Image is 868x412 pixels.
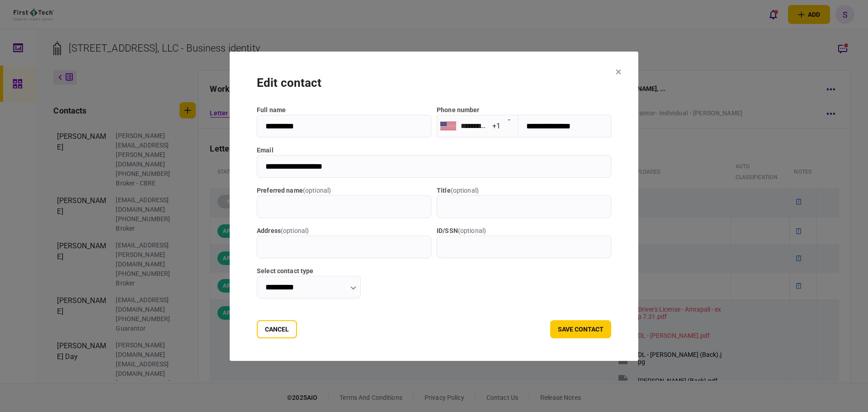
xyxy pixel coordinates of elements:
img: us [440,122,456,130]
div: edit contact [257,74,611,92]
label: full name [257,105,431,115]
label: email [257,146,611,155]
input: email [257,155,611,178]
span: ( optional ) [451,187,479,194]
label: title [437,186,611,195]
label: Preferred name [257,186,431,195]
button: save contact [550,320,611,338]
input: title [437,195,611,218]
input: full name [257,115,431,137]
div: +1 [492,121,500,131]
input: address [257,236,431,258]
input: ID/SSN [437,236,611,258]
button: Open [503,113,515,126]
span: ( optional ) [281,227,309,234]
input: Select contact type [257,276,361,298]
label: ID/SSN [437,226,611,236]
span: ( optional ) [458,227,486,234]
input: Preferred name [257,195,431,218]
span: ( optional ) [303,187,331,194]
button: Cancel [257,320,297,338]
label: Phone number [437,106,480,114]
label: address [257,226,431,236]
label: Select contact type [257,266,361,276]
